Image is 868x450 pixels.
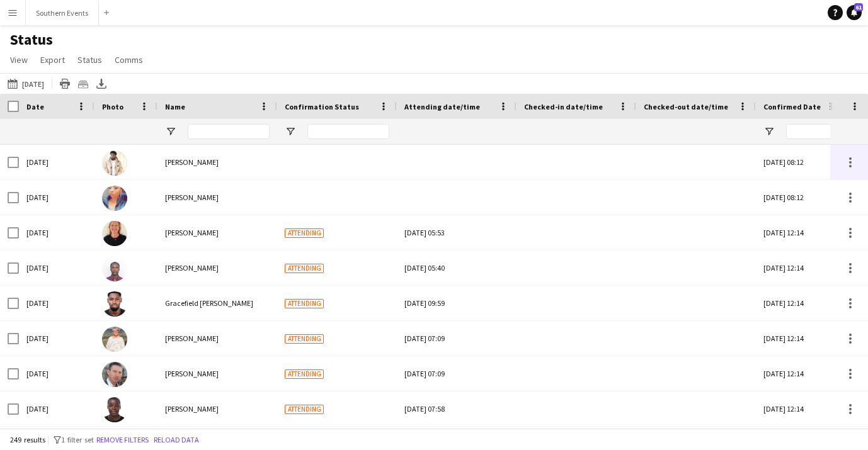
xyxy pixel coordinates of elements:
div: [DATE] 07:58 [404,391,509,426]
img: Wendy Afua Kissi-Agyei [102,397,127,422]
span: Gracefield [PERSON_NAME] [165,298,253,308]
img: Abraham Acquaye [102,256,127,281]
div: [DATE] [19,286,94,320]
input: Confirmation Status Filter Input [307,124,389,139]
img: Stuart Kirkwood [102,362,127,387]
app-action-btn: Crew files as ZIP [76,76,91,91]
app-action-btn: Print [57,76,72,91]
span: Checked-in date/time [524,102,603,111]
img: Gracefield Anobaah Attoh [102,291,127,317]
span: Attending [285,405,324,414]
a: View [5,52,33,68]
button: Southern Events [26,1,99,25]
span: Attending [285,264,324,273]
div: [DATE] 05:40 [404,250,509,285]
span: Comms [115,54,143,65]
button: Remove filters [94,433,151,447]
a: Export [35,52,70,68]
div: [DATE] [19,391,94,426]
span: Attending date/time [404,102,480,111]
img: Jaydon Young [102,150,127,176]
button: Open Filter Menu [285,126,296,137]
div: [DATE] 07:09 [404,356,509,391]
input: Confirmed Date Filter Input [786,124,837,139]
span: Export [40,54,65,65]
input: Name Filter Input [188,124,270,139]
span: [PERSON_NAME] [165,404,219,413]
span: Attending [285,299,324,308]
img: Chimere Bell [102,186,127,211]
span: [PERSON_NAME] [165,193,219,202]
span: Attending [285,228,324,238]
div: [DATE] [19,321,94,356]
span: Confirmation Status [285,102,359,111]
button: Open Filter Menu [763,126,775,137]
div: [DATE] 12:14 [756,356,844,391]
span: [PERSON_NAME] [165,228,219,237]
a: Comms [110,52,148,68]
span: [PERSON_NAME] [165,263,219,273]
div: [DATE] [19,250,94,285]
div: [DATE] 12:14 [756,391,844,426]
div: [DATE] 12:14 [756,250,844,285]
div: [DATE] [19,145,94,179]
div: [DATE] 12:14 [756,321,844,356]
div: [DATE] [19,356,94,391]
a: Status [72,52,107,68]
div: [DATE] 12:14 [756,286,844,320]
img: Melinda Kirkwood [102,327,127,352]
div: [DATE] 08:12 [756,180,844,215]
div: [DATE] [19,215,94,250]
span: Checked-out date/time [644,102,728,111]
button: Reload data [151,433,202,447]
img: Angela Corbett [102,221,127,246]
span: Confirmed Date [763,102,821,111]
span: Photo [102,102,123,111]
button: Open Filter Menu [165,126,176,137]
span: [PERSON_NAME] [165,334,219,343]
app-action-btn: Export XLSX [94,76,109,91]
span: [PERSON_NAME] [165,369,219,378]
div: [DATE] 08:12 [756,145,844,179]
div: [DATE] 07:09 [404,321,509,356]
button: [DATE] [5,76,47,91]
span: Date [26,102,44,111]
span: 61 [854,3,863,11]
div: [DATE] 12:14 [756,215,844,250]
div: [DATE] 05:53 [404,215,509,250]
span: Status [77,54,102,65]
span: Name [165,102,185,111]
span: Attending [285,334,324,344]
span: [PERSON_NAME] [165,157,219,167]
div: [DATE] 09:59 [404,286,509,320]
span: View [10,54,28,65]
a: 61 [847,5,862,20]
div: [DATE] [19,180,94,215]
span: 1 filter set [61,435,94,444]
span: Attending [285,369,324,379]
